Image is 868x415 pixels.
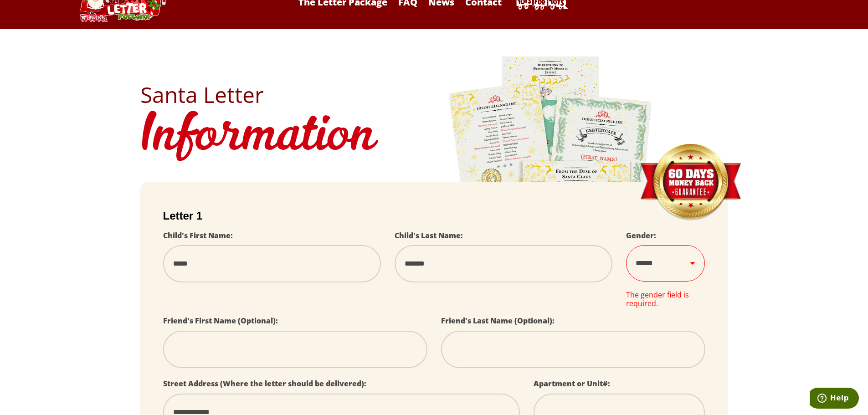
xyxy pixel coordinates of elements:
label: Friend's First Name (Optional): [163,316,278,326]
img: letters.png [448,55,653,310]
h1: Information [140,106,728,169]
label: Child's Last Name: [395,231,463,241]
h2: Letter 1 [163,210,705,222]
label: Friend's Last Name (Optional): [441,316,555,326]
label: Gender: [626,231,656,241]
label: Child's First Name: [163,231,233,241]
img: Money Back Guarantee [639,143,742,221]
label: Apartment or Unit#: [534,379,610,389]
iframe: Opens a widget where you can find more information [810,388,859,410]
div: The gender field is required. [626,291,705,307]
label: Street Address (Where the letter should be delivered): [163,379,366,389]
h2: Santa Letter [140,84,728,106]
